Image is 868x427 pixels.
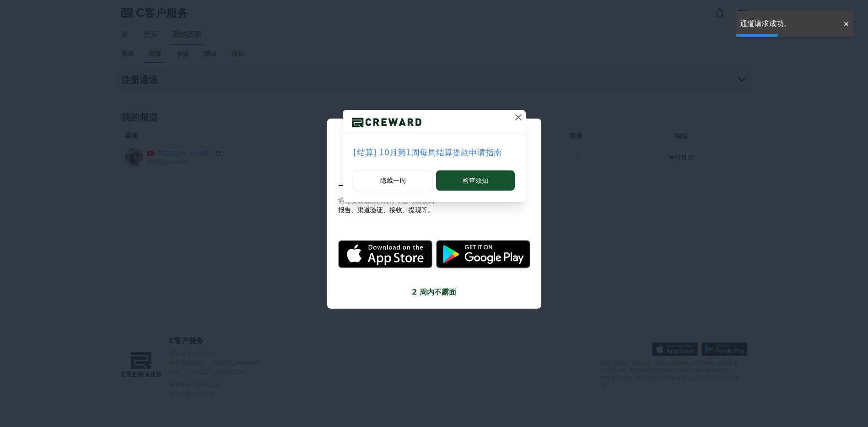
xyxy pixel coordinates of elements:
font: 隐藏一周 [380,176,406,185]
button: 检查须知 [436,170,514,191]
img: 商标 [343,115,431,129]
button: 隐藏一周 [354,170,433,191]
font: 检查须知 [463,176,488,185]
a: [结算] 10月第1周每周结算提款申请指南 [354,146,515,159]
